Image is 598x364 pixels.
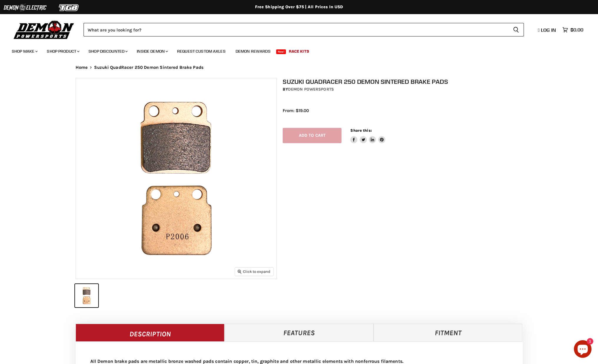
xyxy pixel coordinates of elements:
a: Inside Demon [132,45,171,57]
a: Shop Product [42,45,83,57]
a: Fitment [374,324,523,341]
span: $0.00 [570,27,583,33]
a: Demon Powersports [288,87,334,92]
a: Log in [535,27,559,33]
a: Features [224,324,374,341]
input: Search [84,23,508,36]
span: Click to expand [238,269,270,274]
form: Product [84,23,524,36]
button: Search [508,23,524,36]
img: TGB Logo 2 [47,2,91,13]
span: Suzuki QuadRacer 250 Demon Sintered Brake Pads [94,65,204,70]
button: Suzuki QuadRacer 250 Demon Sintered Brake Pads thumbnail [75,284,98,307]
img: Suzuki QuadRacer 250 Demon Sintered Brake Pads [76,78,276,279]
span: From: $19.00 [283,108,309,113]
span: Log in [541,27,556,33]
h1: Suzuki QuadRacer 250 Demon Sintered Brake Pads [283,78,529,85]
inbox-online-store-chat: Shopify online store chat [572,340,593,359]
nav: Breadcrumbs [64,65,534,70]
a: Shop Make [7,45,41,57]
img: Demon Powersports [12,19,76,40]
a: $0.00 [559,26,586,34]
div: Free Shipping Over $75 | All Prices In USD [64,4,534,10]
a: Description [76,324,225,341]
a: Home [76,65,88,70]
aside: Share this: [350,128,385,143]
button: Click to expand [235,268,273,275]
img: Demon Electric Logo 2 [3,2,47,13]
div: by [283,86,529,93]
a: Demon Rewards [231,45,275,57]
span: Share this: [350,128,372,133]
a: Request Custom Axles [173,45,230,57]
a: Race Kits [284,45,314,57]
span: New! [276,49,286,54]
a: Shop Discounted [84,45,131,57]
ul: Main menu [7,43,582,57]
